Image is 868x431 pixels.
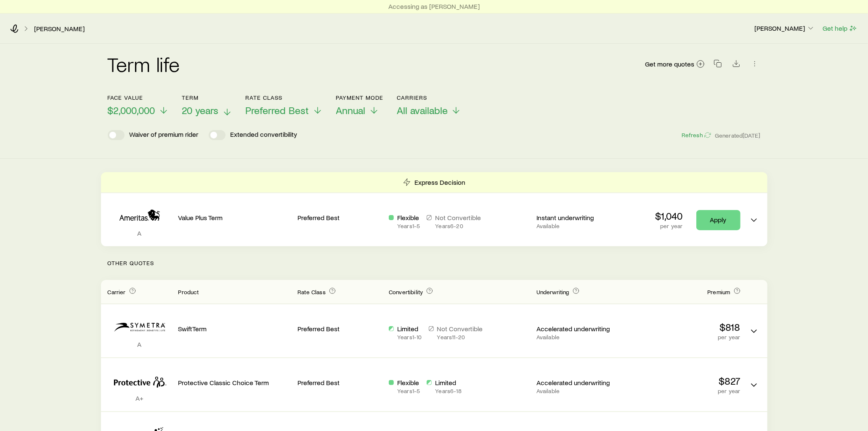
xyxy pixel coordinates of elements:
[435,388,461,394] p: Years 6 - 18
[435,213,481,222] p: Not Convertible
[178,378,291,387] p: Protective Classic Choice Term
[696,210,741,230] a: Apply
[536,223,621,229] p: Available
[297,325,382,333] p: Preferred Best
[101,246,767,280] p: Other Quotes
[336,94,384,117] button: Payment ModeAnnual
[397,334,422,341] p: Years 1 - 10
[108,288,126,295] span: Carrier
[536,378,621,387] p: Accelerated underwriting
[628,334,741,341] p: per year
[108,104,155,116] span: $2,000,000
[645,61,695,67] span: Get more quotes
[536,213,621,222] p: Instant underwriting
[246,94,323,101] p: Rate Class
[730,61,742,69] a: Download CSV
[754,24,815,34] button: [PERSON_NAME]
[182,94,232,117] button: Term20 years
[743,132,761,139] span: [DATE]
[435,223,481,229] p: Years 6 - 20
[822,24,858,33] button: Get help
[397,388,420,394] p: Years 1 - 5
[182,104,219,116] span: 20 years
[397,104,448,116] span: All available
[108,340,172,349] p: A
[397,378,420,387] p: Flexible
[231,130,297,140] p: Extended convertibility
[397,213,420,222] p: Flexible
[645,59,705,69] a: Get more quotes
[536,334,621,341] p: Available
[536,288,569,295] span: Underwriting
[656,223,683,229] p: per year
[297,378,382,387] p: Preferred Best
[397,325,422,333] p: Limited
[336,104,366,116] span: Annual
[101,172,767,246] div: Term quotes
[178,325,291,333] p: SwiftTerm
[130,130,199,140] p: Waiver of premium rider
[536,388,621,394] p: Available
[246,104,309,116] span: Preferred Best
[397,94,461,117] button: CarriersAll available
[297,288,326,295] span: Rate Class
[681,131,711,139] button: Refresh
[182,94,232,101] p: Term
[108,229,172,237] p: A
[108,54,180,74] h2: Term life
[707,288,730,295] span: Premium
[628,375,741,387] p: $827
[437,325,483,333] p: Not Convertible
[628,321,741,333] p: $818
[34,25,85,33] a: [PERSON_NAME]
[628,388,741,394] p: per year
[388,2,480,11] p: Accessing as [PERSON_NAME]
[108,94,169,117] button: Face value$2,000,000
[297,213,382,222] p: Preferred Best
[437,334,483,341] p: Years 11 - 20
[108,394,172,402] p: A+
[435,378,461,387] p: Limited
[397,223,420,229] p: Years 1 - 5
[397,94,461,101] p: Carriers
[536,325,621,333] p: Accelerated underwriting
[108,94,169,101] p: Face value
[178,288,199,295] span: Product
[754,24,815,32] p: [PERSON_NAME]
[414,178,465,186] p: Express Decision
[715,132,760,139] span: Generated
[246,94,323,117] button: Rate ClassPreferred Best
[336,94,384,101] p: Payment Mode
[178,213,291,222] p: Value Plus Term
[389,288,423,295] span: Convertibility
[656,210,683,222] p: $1,040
